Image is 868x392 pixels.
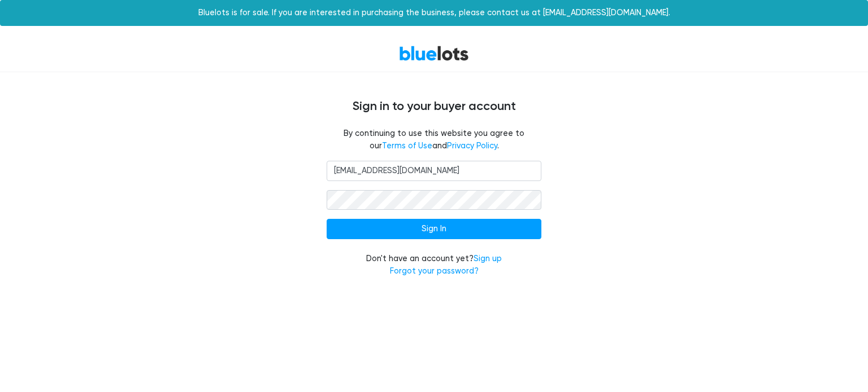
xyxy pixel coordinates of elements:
[447,141,497,151] a: Privacy Policy
[327,219,541,239] input: Sign In
[399,45,469,61] a: BlueLots
[327,253,541,277] div: Don't have an account yet?
[390,266,479,276] a: Forgot your password?
[327,127,541,152] fieldset: By continuing to use this website you agree to our and .
[474,254,502,263] a: Sign up
[95,99,773,114] h4: Sign in to your buyer account
[382,141,432,151] a: Terms of Use
[327,161,541,181] input: Email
